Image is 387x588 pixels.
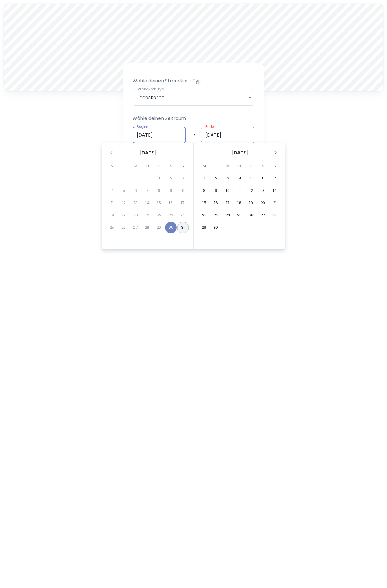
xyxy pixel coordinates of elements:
span: [DATE] [231,149,248,156]
button: 17 [222,197,234,209]
span: Mittwoch [223,160,233,172]
button: 6 [257,172,269,184]
div: Tageskörbe [133,89,254,106]
button: 2 [211,172,222,184]
span: Sonntag [177,160,188,172]
label: Ende [205,124,214,129]
button: 30 [210,222,222,233]
button: 16 [210,197,222,209]
button: 10 [222,185,234,196]
button: 27 [257,209,269,221]
button: 30 [165,222,177,233]
span: Dienstag [119,160,129,172]
span: Samstag [166,160,176,172]
button: 1 [199,172,211,184]
span: Freitag [154,160,164,172]
span: Sonntag [269,160,280,172]
button: 22 [198,209,210,221]
button: 11 [234,185,245,196]
button: 21 [269,197,281,209]
span: [DATE] [139,149,156,156]
span: Montag [107,160,118,172]
span: Mittwoch [130,160,141,172]
button: 7 [269,172,281,184]
button: Nächster Monat [271,148,281,158]
button: 18 [234,197,245,209]
button: 15 [198,197,210,209]
button: 14 [269,185,281,196]
p: Wähle deinen Zeitraum: [133,115,254,122]
button: 9 [210,185,222,196]
label: Beginn [137,124,148,129]
span: Samstag [258,160,268,172]
button: 4 [234,172,246,184]
span: Donnerstag [234,160,245,172]
button: 29 [198,222,210,233]
button: 28 [269,209,281,221]
button: 8 [198,185,210,196]
label: Strandkorb Typ [137,87,164,91]
button: 19 [245,197,257,209]
button: 5 [246,172,257,184]
input: dd.mm.yyyy [201,127,254,143]
span: Freitag [246,160,257,172]
span: Donnerstag [142,160,153,172]
button: 25 [234,209,245,221]
button: 12 [245,185,257,196]
button: 24 [222,209,234,221]
button: 3 [222,172,234,184]
input: dd.mm.yyyy [133,127,186,143]
button: 31 [177,222,189,233]
button: 26 [245,209,257,221]
button: 13 [257,185,269,196]
button: 20 [257,197,269,209]
span: Montag [199,160,210,172]
p: Wähle deinen Strandkorb Typ: [133,77,254,84]
span: Dienstag [211,160,221,172]
button: 23 [210,209,222,221]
